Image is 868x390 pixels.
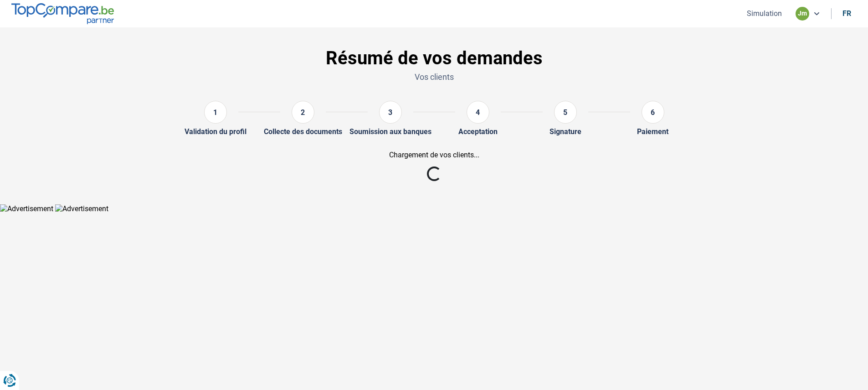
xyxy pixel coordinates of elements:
[292,101,314,124] div: 2
[467,101,489,124] div: 4
[744,9,785,18] button: Simulation
[185,127,247,136] div: Validation du profil
[264,127,342,136] div: Collecte des documents
[349,127,431,136] div: Soumission aux banques
[554,101,577,124] div: 5
[550,127,581,136] div: Signature
[11,3,114,24] img: TopCompare.be
[139,151,729,159] div: Chargement de vos clients...
[204,101,227,124] div: 1
[379,101,402,124] div: 3
[842,9,851,18] div: fr
[139,47,729,69] h1: Résumé de vos demandes
[139,71,729,83] p: Vos clients
[458,127,498,136] div: Acceptation
[642,101,664,124] div: 6
[796,7,809,21] div: jm
[55,204,108,213] img: Advertisement
[637,127,668,136] div: Paiement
